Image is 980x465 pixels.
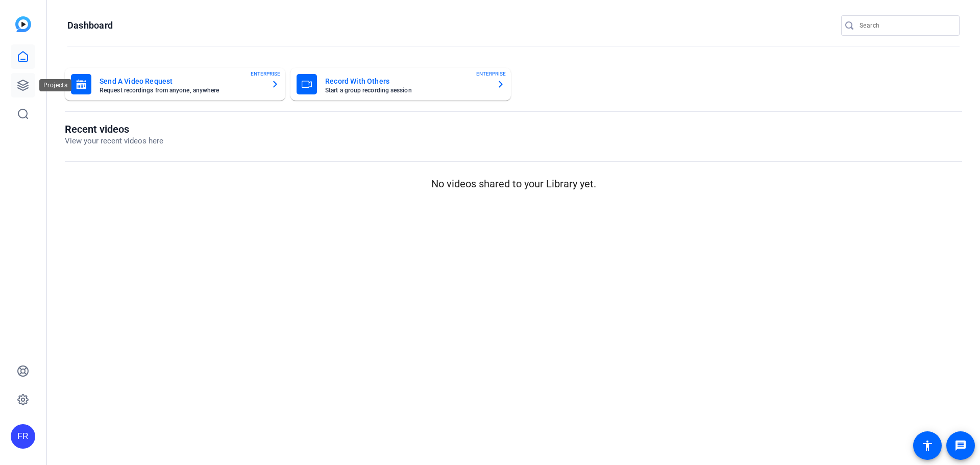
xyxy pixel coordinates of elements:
[100,75,263,87] mat-card-title: Send A Video Request
[325,75,488,87] mat-card-title: Record With Others
[954,439,967,452] mat-icon: message
[67,19,113,32] h1: Dashboard
[65,123,163,135] h1: Recent videos
[100,87,263,93] mat-card-subtitle: Request recordings from anyone, anywhere
[11,424,35,449] div: FR
[290,68,511,101] button: Record With OthersStart a group recording sessionENTERPRISE
[15,16,31,32] img: blue-gradient.svg
[476,70,506,78] span: ENTERPRISE
[921,439,934,452] mat-icon: accessibility
[251,70,280,78] span: ENTERPRISE
[39,79,71,91] div: Projects
[65,135,163,147] p: View your recent videos here
[65,176,962,191] p: No videos shared to your Library yet.
[65,68,285,101] button: Send A Video RequestRequest recordings from anyone, anywhereENTERPRISE
[325,87,488,93] mat-card-subtitle: Start a group recording session
[860,19,951,32] input: Search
